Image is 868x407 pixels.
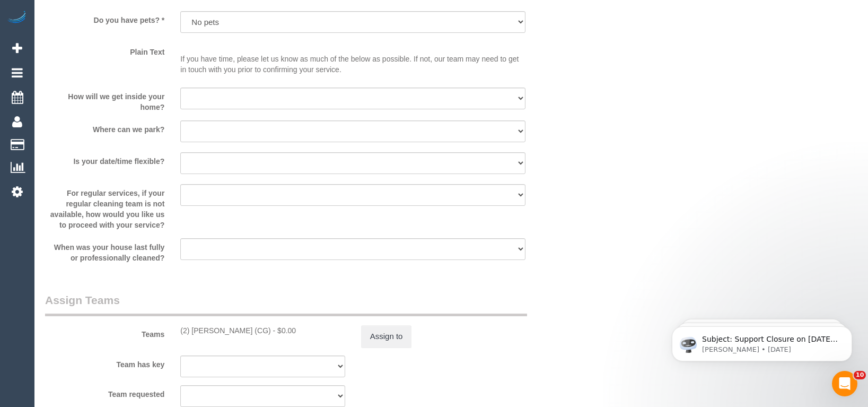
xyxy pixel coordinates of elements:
[180,325,345,336] div: 0 hours x $0.00/hour
[656,304,868,378] iframe: Intercom notifications message
[832,371,857,396] iframe: Intercom live chat
[37,43,172,57] label: Plain Text
[37,11,172,25] label: Do you have pets? *
[6,11,28,25] img: Automaid Logo
[37,184,172,230] label: For regular services, if your regular cleaning team is not available, how would you like us to pr...
[361,325,412,348] button: Assign to
[37,325,172,340] label: Teams
[180,43,525,75] p: If you have time, please let us know as much of the below as possible. If not, our team may need ...
[37,385,172,400] label: Team requested
[37,120,172,135] label: Where can we park?
[37,356,172,370] label: Team has key
[37,152,172,167] label: Is your date/time flexible?
[37,238,172,263] label: When was your house last fully or professionally cleaned?
[854,371,866,379] span: 10
[45,292,527,316] legend: Assign Teams
[37,88,172,112] label: How will we get inside your home?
